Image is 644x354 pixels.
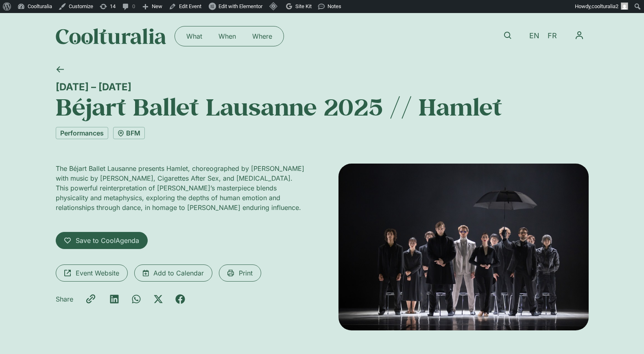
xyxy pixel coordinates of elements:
[56,294,73,304] p: Share
[153,268,204,278] span: Add to Calendar
[131,294,141,304] div: Share on whatsapp
[56,164,306,212] p: The Béjart Ballet Lausanne presents Hamlet, choreographed by [PERSON_NAME] with music by [PERSON_...
[76,236,139,245] span: Save to CoolAgenda
[570,26,589,45] nav: Menu
[153,294,163,304] div: Share on x-twitter
[178,30,280,43] nav: Menu
[544,30,561,42] a: FR
[219,264,261,282] a: Print
[56,127,108,139] a: Performances
[570,26,589,45] button: Menu Toggle
[210,30,244,43] a: When
[592,3,618,9] span: coolturalia2
[134,264,212,282] a: Add to Calendar
[239,268,253,278] span: Print
[175,294,185,304] div: Share on facebook
[56,232,148,249] a: Save to CoolAgenda
[218,3,262,9] span: Edit with Elementor
[178,30,210,43] a: What
[244,30,280,43] a: Where
[529,32,539,40] span: EN
[109,294,119,304] div: Share on linkedin
[525,30,544,42] a: EN
[76,268,119,278] span: Event Website
[56,81,589,93] div: [DATE] – [DATE]
[56,93,589,120] h1: Béjart Ballet Lausanne 2025 // Hamlet
[56,264,128,282] a: Event Website
[295,3,312,9] span: Site Kit
[548,32,557,40] span: FR
[113,127,145,139] a: BFM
